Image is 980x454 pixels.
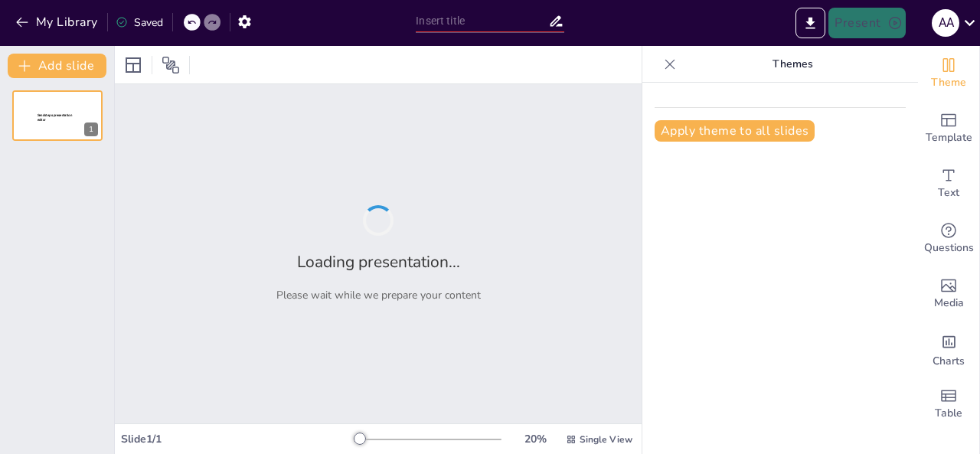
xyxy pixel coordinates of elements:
button: Present [828,8,905,38]
div: 1 [84,122,98,136]
div: Slide 1 / 1 [121,432,354,446]
span: Charts [933,353,965,370]
span: Media [934,295,964,312]
span: Questions [924,240,974,256]
span: Text [938,185,959,201]
div: Change the overall theme [918,46,979,101]
div: a a [932,9,959,37]
div: Get real-time input from your audience [918,211,979,266]
div: Add text boxes [918,156,979,211]
div: Layout [121,53,145,77]
button: a a [932,8,959,38]
p: Themes [682,46,903,83]
h2: Loading presentation... [297,251,460,273]
span: Table [935,405,962,422]
button: My Library [11,10,104,34]
span: Position [162,56,180,74]
button: Apply theme to all slides [655,120,815,142]
div: Saved [116,15,163,30]
span: Sendsteps presentation editor [38,113,72,122]
div: 1 [12,90,103,141]
div: Add images, graphics, shapes or video [918,266,979,322]
div: 20 % [517,432,554,446]
span: Theme [931,74,966,91]
div: Add ready made slides [918,101,979,156]
span: Single View [580,433,632,446]
button: Export to PowerPoint [795,8,825,38]
div: Add a table [918,377,979,432]
input: Insert title [416,10,547,32]
p: Please wait while we prepare your content [276,288,481,302]
button: Add slide [8,54,106,78]
div: Add charts and graphs [918,322,979,377]
span: Template [926,129,972,146]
